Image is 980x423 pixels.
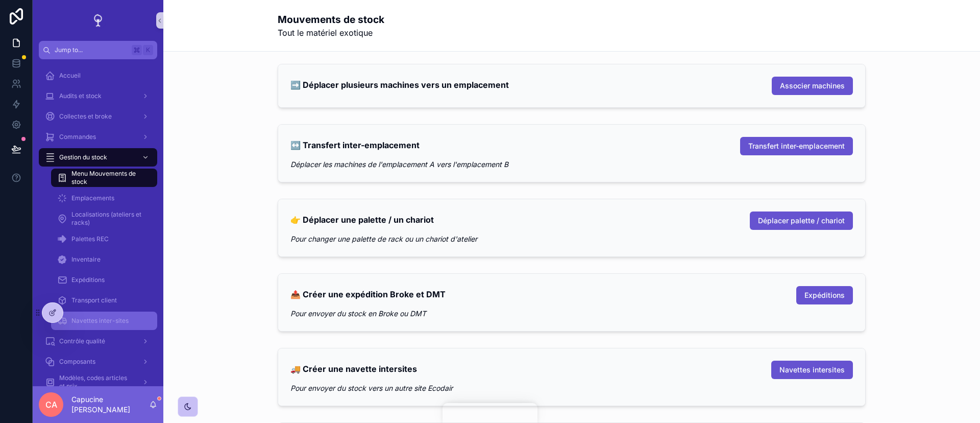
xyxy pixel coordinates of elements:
span: Navettes intersites [779,365,845,375]
em: Pour changer une palette de rack ou un chariot d'atelier [290,234,477,243]
button: Navettes intersites [771,361,853,379]
p: Capucine [PERSON_NAME] [71,394,149,415]
h2: ↔️ Transfert inter-emplacement [290,137,420,153]
img: App logo [90,12,106,29]
a: Localisations (ateliers et racks) [51,209,157,228]
a: Transport client [51,291,157,310]
span: Expéditions [804,290,845,300]
span: CA [45,398,57,411]
span: Jump to... [55,46,128,54]
span: Localisations (ateliers et racks) [71,210,147,227]
span: Navettes inter-sites [71,317,129,325]
h2: 👉 Déplacer une palette / un chariot [290,212,434,228]
span: Associer machines [780,81,845,91]
div: scrollable content [33,59,163,386]
a: Contrôle qualité [39,332,157,350]
span: Gestion du stock [59,153,107,161]
a: Navettes inter-sites [51,312,157,330]
h2: 🚚 Créer une navette intersites [290,361,417,377]
button: Jump to...K [39,41,157,59]
span: Menu Mouvements de stock [71,170,147,186]
span: Transfert inter-emplacement [748,141,845,151]
span: Modèles, codes articles et prix [59,374,134,390]
span: Audits et stock [59,92,102,100]
span: Expéditions [71,276,105,284]
button: Associer machines [772,77,853,95]
em: Pour envoyer du stock vers un autre site Ecodair [290,384,453,392]
a: Commandes [39,128,157,146]
a: Inventaire [51,250,157,269]
a: Expéditions [51,271,157,289]
a: Composants [39,353,157,371]
button: Transfert inter-emplacement [740,137,853,155]
h2: 📤 Créer une expédition Broke et DMT [290,286,446,302]
span: Déplacer palette / chariot [758,216,845,226]
span: Inventaire [71,255,101,264]
a: Emplacements [51,189,157,207]
a: Gestion du stock [39,148,157,167]
span: Emplacements [71,194,114,202]
span: Commandes [59,133,96,141]
span: Transport client [71,296,117,304]
span: Accueil [59,72,81,80]
button: Déplacer palette / chariot [750,212,853,230]
span: Contrôle qualité [59,337,105,345]
a: Modèles, codes articles et prix [39,373,157,391]
button: Expéditions [796,286,853,304]
a: Palettes REC [51,230,157,248]
h1: Mouvements de stock [278,12,384,27]
a: Collectes et broke [39,107,157,126]
em: Pour envoyer du stock en Broke ou DMT [290,309,426,318]
h2: ➡️ Déplacer plusieurs machines vers un emplacement [290,77,509,93]
span: Composants [59,358,95,366]
span: Palettes REC [71,235,109,243]
em: Déplacer les machines de l'emplacement A vers l'emplacement B [290,160,508,169]
a: Audits et stock [39,87,157,105]
span: Tout le matériel exotique [278,27,384,39]
a: Accueil [39,66,157,85]
span: Collectes et broke [59,112,112,121]
span: K [144,46,152,54]
a: Menu Mouvements de stock [51,169,157,187]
